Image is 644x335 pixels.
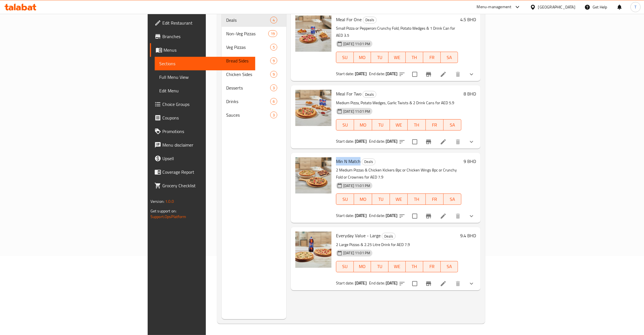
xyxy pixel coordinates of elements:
[374,195,388,203] span: TU
[363,91,376,98] div: Deals
[382,233,396,240] div: Deals
[162,142,251,148] span: Menu disclaimer
[341,250,372,256] span: [DATE] 11:01 PM
[155,70,255,84] a: Full Menu View
[422,68,435,81] button: Branch-specific-item
[373,53,386,62] span: TU
[222,40,286,54] div: Veg Pizzas5
[226,71,270,78] span: Chicken Sides
[390,119,408,130] button: WE
[382,233,395,240] span: Deals
[408,119,425,130] button: TH
[336,193,354,205] button: SU
[423,52,441,63] button: FR
[406,52,423,63] button: TH
[150,152,255,165] a: Upsell
[465,277,478,290] button: show more
[441,52,458,63] button: SA
[155,57,255,70] a: Sections
[406,261,423,272] button: TH
[363,91,376,98] span: Deals
[150,138,255,152] a: Menu disclaimer
[422,135,435,149] button: Branch-specific-item
[336,261,353,272] button: SU
[386,70,398,77] b: [DATE]
[270,71,277,78] div: items
[226,57,270,64] span: Bread Sides
[374,121,388,129] span: TU
[150,179,255,192] a: Grocery Checklist
[425,262,438,271] span: FR
[162,101,251,108] span: Choice Groups
[150,165,255,179] a: Coverage Report
[226,84,270,91] span: Desserts
[150,207,176,215] span: Get support on:
[408,53,421,62] span: TH
[226,44,270,51] div: Veg Pizzas
[468,71,475,78] svg: Show Choices
[226,30,268,37] span: Non-Veg Pizzas
[372,193,390,205] button: TU
[423,261,441,272] button: FR
[222,95,286,108] div: Drinks6
[159,87,251,94] span: Edit Menu
[408,262,421,271] span: TH
[444,119,461,130] button: SA
[222,11,286,124] nav: Menu sections
[465,209,478,223] button: show more
[460,16,476,23] h6: 4.5 BHD
[464,90,476,98] h6: 8 BHD
[369,212,385,219] span: End date:
[444,193,461,205] button: SA
[426,193,444,205] button: FR
[341,183,372,188] span: [DATE] 11:01 PM
[441,261,458,272] button: SA
[355,212,367,219] b: [DATE]
[634,4,636,10] span: T
[428,195,441,203] span: FR
[408,193,425,205] button: TH
[295,16,331,52] img: Meal For One
[409,210,421,222] span: Select to update
[395,135,409,149] button: sort-choices
[371,52,388,63] button: TU
[336,138,354,145] span: Start date:
[165,198,174,205] span: 1.0.0
[369,138,385,145] span: End date:
[150,97,255,111] a: Choice Groups
[270,99,277,104] span: 6
[356,121,370,129] span: MO
[354,52,371,63] button: MO
[159,74,251,81] span: Full Menu View
[150,16,255,30] a: Edit Restaurant
[371,261,388,272] button: TU
[162,114,251,121] span: Coupons
[468,138,475,145] svg: Show Choices
[354,119,372,130] button: MO
[339,53,351,62] span: SU
[270,72,277,77] span: 9
[440,280,447,287] a: Edit menu item
[222,68,286,81] div: Chicken Sides9
[446,121,459,129] span: SA
[226,112,270,118] span: Sauces
[336,99,461,106] p: Medium Pizza, Potato Wedges, Garlic Twists & 2 Drink Cans for AED 5.9
[150,111,255,125] a: Coupons
[354,193,372,205] button: MO
[410,195,423,203] span: TH
[150,125,255,138] a: Promotions
[391,262,404,271] span: WE
[451,68,465,81] button: delete
[162,33,251,40] span: Branches
[150,43,255,57] a: Menus
[270,58,277,64] span: 9
[409,136,421,148] span: Select to update
[373,262,386,271] span: TU
[392,121,405,129] span: WE
[440,138,447,145] a: Edit menu item
[339,195,352,203] span: SU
